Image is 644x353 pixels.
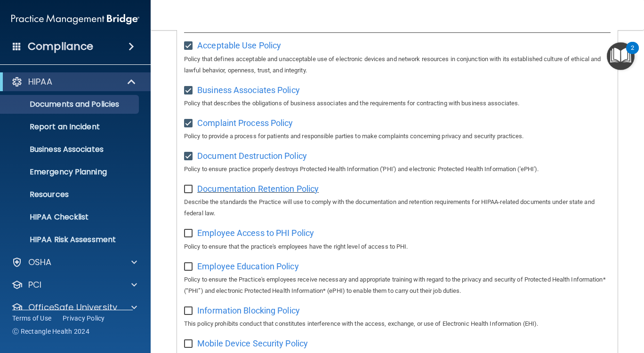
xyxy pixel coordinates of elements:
span: Ⓒ Rectangle Health 2024 [12,327,89,336]
div: 2 [631,48,634,60]
a: Terms of Use [12,314,51,323]
span: Documentation Retention Policy [197,184,319,194]
p: This policy prohibits conduct that constitutes interference with the access, exchange, or use of ... [184,318,611,329]
a: Privacy Policy [63,314,105,323]
p: HIPAA [28,76,52,87]
p: Policy to ensure that the practice's employees have the right level of access to PHI. [184,241,611,252]
p: Resources [6,190,135,199]
p: Policy to provide a process for patients and responsible parties to make complaints concerning pr... [184,131,611,142]
p: OfficeSafe University [28,302,117,313]
span: Acceptable Use Policy [197,40,281,50]
p: Policy that describes the obligations of business associates and the requirements for contracting... [184,98,611,109]
p: Policy to ensure the Practice's employees receive necessary and appropriate training with regard ... [184,274,611,297]
p: OSHA [28,257,52,268]
p: HIPAA Checklist [6,212,135,222]
button: Open Resource Center, 2 new notifications [607,42,635,70]
a: OfficeSafe University [11,302,137,313]
p: Business Associates [6,145,135,154]
a: OSHA [11,257,137,268]
p: Policy to ensure practice properly destroys Protected Health Information ('PHI') and electronic P... [184,164,611,175]
p: Report an Incident [6,122,135,132]
span: Information Blocking Policy [197,306,300,315]
h4: Compliance [28,40,93,53]
span: Document Destruction Policy [197,151,307,161]
p: PCI [28,279,41,290]
p: HIPAA Risk Assessment [6,235,135,244]
span: Employee Access to PHI Policy [197,228,314,238]
p: Policy that defines acceptable and unacceptable use of electronic devices and network resources i... [184,54,611,76]
a: HIPAA [11,76,137,87]
span: Mobile Device Security Policy [197,338,308,348]
a: PCI [11,279,137,290]
p: Describe the standards the Practice will use to comply with the documentation and retention requi... [184,196,611,219]
span: Complaint Process Policy [197,118,293,128]
p: Emergency Planning [6,167,135,177]
span: Employee Education Policy [197,261,299,271]
span: Business Associates Policy [197,85,300,95]
img: PMB logo [11,10,139,29]
p: Documents and Policies [6,100,135,109]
